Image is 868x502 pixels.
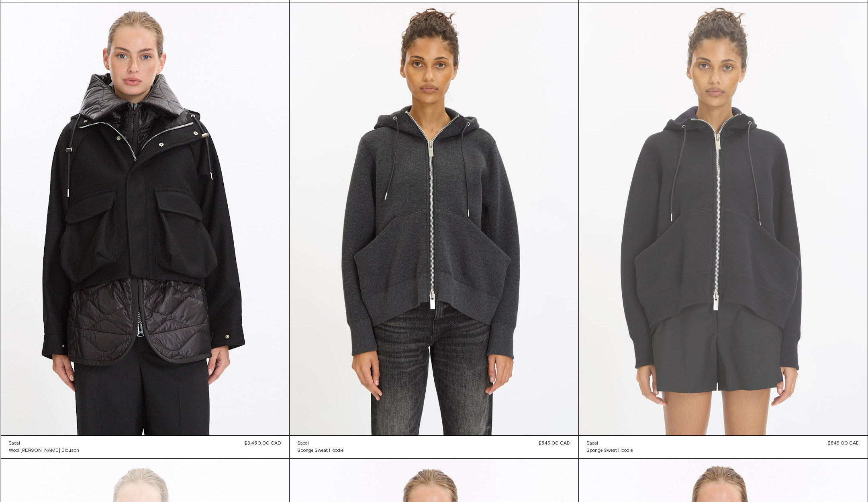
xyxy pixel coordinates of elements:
[587,447,633,454] div: Sponge Sweat Hoodie
[539,440,570,447] div: $845.00 CAD
[290,2,578,435] img: Sacai Sponge Sweat Hoodie in grey
[9,440,79,447] a: Sacai
[1,2,290,435] img: Sacai Wool Melton Blouson
[9,447,79,454] div: Wool [PERSON_NAME] Blouson
[298,447,344,454] div: Sponge Sweat Hoodie
[9,440,20,447] div: Sacai
[298,447,344,454] a: Sponge Sweat Hoodie
[587,440,633,447] a: Sacai
[9,447,79,454] a: Wool [PERSON_NAME] Blouson
[587,447,633,454] a: Sponge Sweat Hoodie
[245,440,281,447] div: $3,480.00 CAD
[587,440,598,447] div: Sacai
[828,440,860,447] div: $845.00 CAD
[579,2,868,435] img: Sacai Sponge Sweat Hoodie in black
[298,440,344,447] a: Sacai
[298,440,309,447] div: Sacai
